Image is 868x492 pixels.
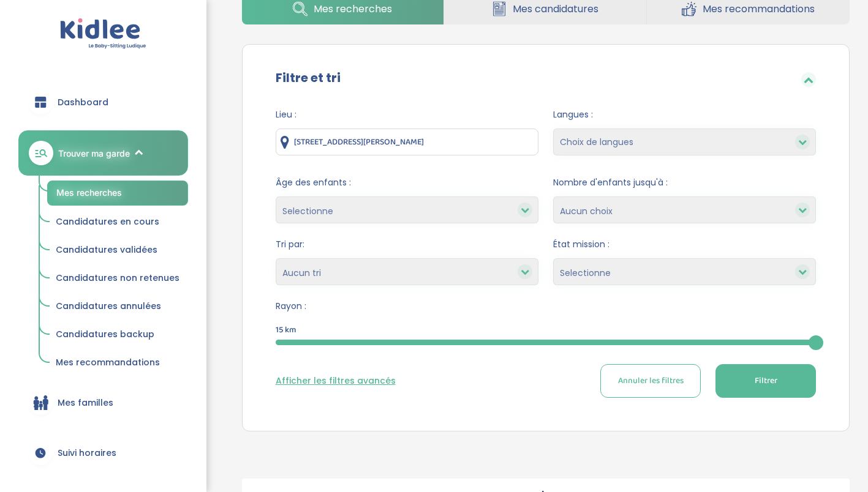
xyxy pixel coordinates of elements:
[18,80,188,124] a: Dashboard
[47,351,188,375] a: Mes recommandations
[715,364,816,398] button: Filtrer
[276,238,538,251] span: Tri par:
[18,381,188,425] a: Mes familles
[56,328,154,340] span: Candidatures backup
[47,295,188,318] a: Candidatures annulées
[58,447,116,460] span: Suivi horaires
[56,272,179,284] span: Candidatures non retenues
[58,397,113,409] span: Mes familles
[276,69,341,87] label: Filtre et tri
[56,244,157,256] span: Candidatures validées
[60,18,146,50] img: logo.svg
[47,181,188,206] a: Mes recherches
[276,176,538,189] span: Âge des enfants :
[47,267,188,290] a: Candidatures non retenues
[47,211,188,234] a: Candidatures en cours
[276,129,538,155] input: Ville ou code postale
[618,375,684,387] span: Annuler les filtres
[600,364,701,398] button: Annuler les filtres
[276,375,396,387] button: Afficher les filtres avancés
[513,1,598,17] span: Mes candidatures
[276,300,817,313] span: Rayon :
[703,1,815,17] span: Mes recommandations
[553,176,816,189] span: Nombre d'enfants jusqu'à :
[56,300,161,312] span: Candidatures annulées
[314,1,392,17] span: Mes recherches
[755,375,777,387] span: Filtrer
[18,130,188,176] a: Trouver ma garde
[58,147,130,160] span: Trouver ma garde
[276,108,538,121] span: Lieu :
[553,108,816,121] span: Langues :
[276,324,296,337] span: 15 km
[56,356,160,368] span: Mes recommandations
[47,239,188,262] a: Candidatures validées
[56,215,159,228] span: Candidatures en cours
[58,96,108,109] span: Dashboard
[47,323,188,346] a: Candidatures backup
[56,187,122,198] span: Mes recherches
[18,431,188,475] a: Suivi horaires
[553,238,816,251] span: État mission :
